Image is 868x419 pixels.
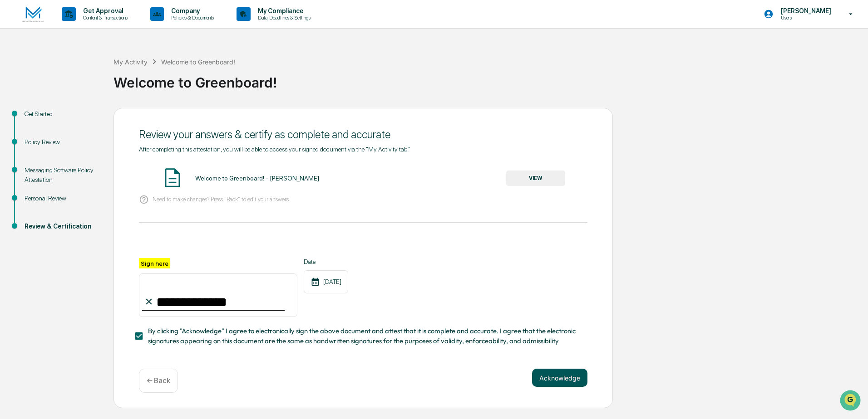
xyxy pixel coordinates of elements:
p: Data, Deadlines & Settings [251,15,315,21]
a: 🖐️Preclearance [5,111,62,127]
span: By clicking "Acknowledge" I agree to electronically sign the above document and attest that it is... [148,326,580,346]
span: Pylon [90,154,110,161]
div: Policy Review [25,137,99,147]
p: Get Approval [76,7,132,15]
p: Policies & Documents [164,15,218,21]
span: Preclearance [18,114,59,123]
p: ← Back [147,376,170,385]
div: Review your answers & certify as complete and accurate [139,128,587,141]
div: 🔎 [9,132,16,140]
div: Start new chat [31,69,149,78]
p: [PERSON_NAME] [774,7,836,15]
button: Acknowledge [532,369,587,387]
a: 🗄️Attestations [62,111,116,127]
img: logo [22,6,44,22]
div: 🗄️ [66,115,73,122]
p: Need to make changes? Press "Back" to edit your answers [153,196,289,203]
div: Welcome to Greenboard! [161,58,235,66]
button: VIEW [506,171,565,186]
div: Get Started [25,109,99,119]
div: Personal Review [25,194,99,203]
p: Content & Transactions [76,15,132,21]
div: Welcome to Greenboard! [113,67,863,91]
div: Welcome to Greenboard! - [PERSON_NAME] [195,175,319,182]
span: After completing this attestation, you will be able to access your signed document via the "My Ac... [139,146,410,153]
p: Company [164,7,218,15]
label: Date [304,258,348,265]
div: Review & Certification [25,222,99,231]
p: Users [774,15,836,21]
p: My Compliance [251,7,315,15]
div: My Activity [113,58,148,66]
img: 1746055101610-c473b297-6a78-478c-a979-82029cc54cd1 [9,69,25,86]
span: Data Lookup [18,132,57,141]
span: Attestations [75,114,113,123]
div: Messaging Software Policy Attestation [25,166,99,185]
a: 🔎Data Lookup [5,128,61,144]
label: Sign here [139,258,170,268]
div: 🖐️ [9,115,16,122]
div: We're available if you need us! [31,78,115,86]
img: Document Icon [161,166,184,189]
a: Powered byPylon [64,153,110,161]
iframe: Open customer support [839,389,863,414]
button: Start new chat [154,72,165,83]
div: [DATE] [304,270,348,293]
p: How can we help? [9,19,165,34]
